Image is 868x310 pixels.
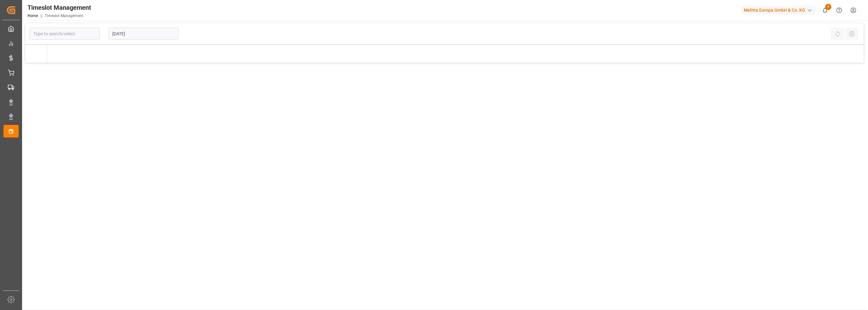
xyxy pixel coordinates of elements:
a: Home [27,14,38,18]
div: Timeslot Management [27,3,91,12]
input: DD-MM-YYYY [108,28,179,40]
span: 4 [825,4,831,10]
button: Help Center [832,3,846,17]
div: Melitta Europa GmbH & Co. KG [741,6,815,15]
button: Melitta Europa GmbH & Co. KG [741,4,818,16]
button: show 4 new notifications [818,3,832,17]
input: Type to search/select [30,28,100,40]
